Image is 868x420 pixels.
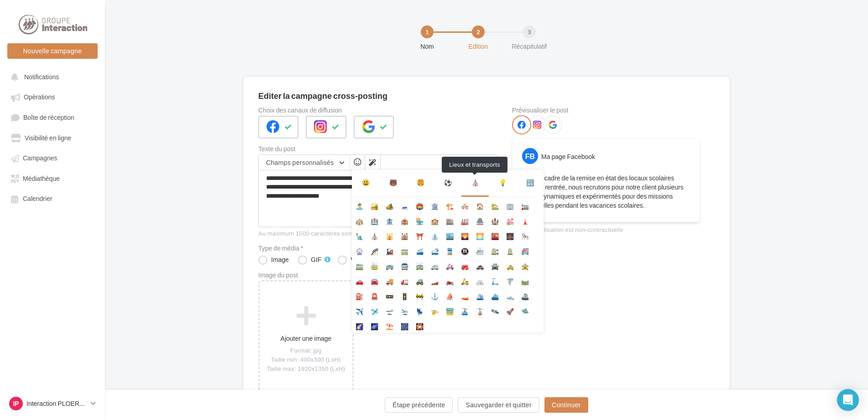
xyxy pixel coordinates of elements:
div: 💡 [499,177,507,188]
span: Médiathèque [23,174,60,182]
li: 🎇 [412,318,427,333]
li: 🛩️ [367,302,382,318]
div: ⛪ [471,177,479,188]
li: 🏝️ [352,197,367,212]
li: 🏢 [502,197,518,212]
p: Dans le cadre de la remise en état des locaux scolaires avant la rentrée, nous recrutons pour not... [522,174,690,210]
li: 🌉 [502,227,518,242]
li: 🏗️ [442,197,457,212]
li: 🕌 [382,227,397,242]
li: 🎡 [352,242,367,257]
li: 🛫 [382,302,397,318]
div: Edition [449,42,507,51]
div: Lieux et transports [442,157,507,173]
div: Ma page Facebook [541,152,595,161]
li: ⛵ [442,287,457,302]
li: 🛤️ [518,272,533,287]
span: Opérations [24,93,55,101]
li: 🏟️ [412,197,427,212]
li: 🏨 [397,212,412,227]
a: Calendrier [5,190,99,206]
li: 🚥 [382,287,397,302]
div: 3 [523,26,536,38]
li: 🚠 [457,302,472,318]
div: La prévisualisation est non-contractuelle [512,222,700,234]
a: Opérations [5,88,99,105]
a: Visibilité en ligne [5,129,99,146]
li: 🕍 [397,227,412,242]
li: ⛽ [352,287,367,302]
span: Boîte de réception [23,113,74,121]
div: ⚽ [444,177,452,188]
span: Notifications [24,73,59,81]
li: 🚈 [472,242,487,257]
li: 🚍 [397,257,412,272]
li: 🚗 [352,272,367,287]
li: 🚎 [412,257,427,272]
li: 🚦 [397,287,412,302]
div: GIF [311,256,321,263]
li: 🚜 [412,272,427,287]
li: 🚲 [472,272,487,287]
li: 🚒 [457,257,472,272]
li: 🏕️ [382,197,397,212]
button: Étape précédente [385,397,453,413]
div: Nom [398,42,456,51]
li: 🚂 [382,242,397,257]
li: 🚄 [412,242,427,257]
div: Open Intercom Messenger [837,389,859,411]
li: 🏤 [352,212,367,227]
li: 🏍️ [442,272,457,287]
li: 🚖 [518,257,533,272]
div: 🔣 [526,177,534,188]
li: 🚝 [518,242,533,257]
li: 🚌 [382,257,397,272]
li: 🏬 [442,212,457,227]
button: Continuer [544,397,588,413]
li: 🛥️ [502,287,518,302]
div: Editer la campagne cross-posting [258,92,387,100]
li: 🗼 [518,212,533,227]
li: 🛵 [457,272,472,287]
li: 🚁 [427,302,442,318]
label: Texte du post [258,146,497,152]
li: 🏎️ [427,272,442,287]
div: Image [271,256,289,263]
div: Prévisualiser le post [512,107,700,113]
li: 🚕 [502,257,518,272]
li: 🏫 [427,212,442,227]
li: 🚨 [367,287,382,302]
div: Récapitulatif [500,42,559,51]
li: 🎢 [367,242,382,257]
div: 🍔 [417,177,424,188]
li: 🚧 [412,287,427,302]
li: ⛱️ [382,318,397,333]
li: 🏥 [367,212,382,227]
div: 😃 [362,177,370,188]
li: 🏠 [472,197,487,212]
li: 🏰 [487,212,502,227]
li: 🏙️ [442,227,457,242]
a: Boîte de réception [5,109,99,126]
span: IP [13,399,19,408]
li: 💺 [412,302,427,318]
p: Interaction PLOERMEL [26,399,87,408]
li: 🚤 [457,287,472,302]
li: 🏡 [487,197,502,212]
li: 🏭 [457,212,472,227]
li: 🚑 [442,257,457,272]
li: 🚓 [472,257,487,272]
li: 🏯 [472,212,487,227]
label: Type de média * [258,245,497,251]
li: ⚓ [427,287,442,302]
span: Champs personnalisés [266,159,334,166]
li: 🚋 [367,257,382,272]
div: 🐻 [389,177,397,188]
li: ⛲ [427,227,442,242]
li: 🏛️ [427,197,442,212]
li: 🗽 [352,227,367,242]
div: FB [522,148,538,164]
li: 🛰️ [487,302,502,318]
li: 🚆 [442,242,457,257]
label: 213/1500 [258,217,497,227]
